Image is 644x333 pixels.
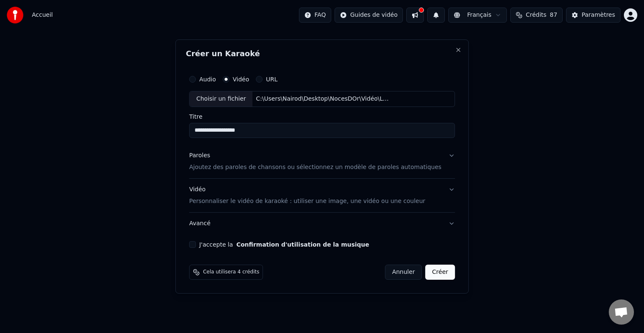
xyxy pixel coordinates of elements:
button: Avancé [189,213,455,234]
div: Choisir un fichier [190,91,252,107]
h2: Créer un Karaoké [186,50,458,57]
label: Vidéo [233,76,249,82]
button: VidéoPersonnaliser le vidéo de karaoké : utiliser une image, une vidéo ou une couleur [189,179,455,212]
button: Annuler [385,265,422,280]
label: URL [266,76,278,82]
div: Vidéo [189,185,425,206]
p: Personnaliser le vidéo de karaoké : utiliser une image, une vidéo ou une couleur [189,197,425,206]
button: Créer [426,265,455,280]
button: ParolesAjoutez des paroles de chansons ou sélectionnez un modèle de paroles automatiques [189,145,455,178]
label: J'accepte la [199,242,369,247]
label: Audio [199,76,216,82]
label: Titre [189,114,455,120]
button: J'accepte la [236,242,369,247]
div: C:\Users\Nairod\Desktop\NocesDOr\Vidéo\LesNocesDOrRetouche.mp4 [253,95,395,103]
div: Paroles [189,151,210,160]
p: Ajoutez des paroles de chansons ou sélectionnez un modèle de paroles automatiques [189,163,441,172]
span: Cela utilisera 4 crédits [203,269,259,276]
